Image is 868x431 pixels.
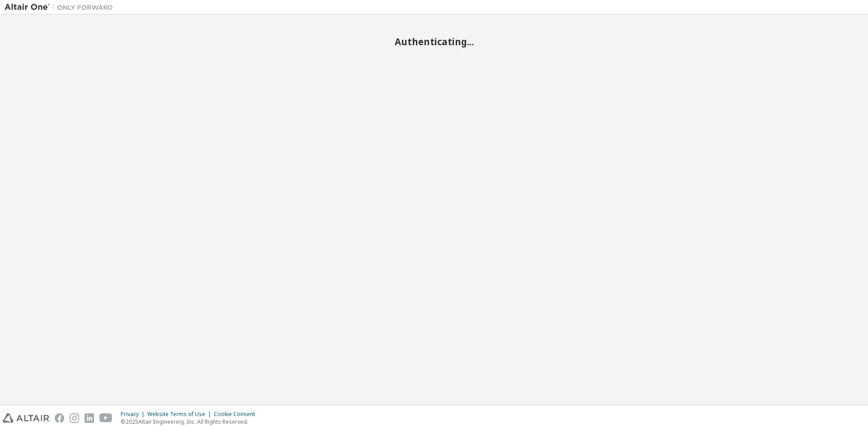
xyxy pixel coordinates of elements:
[85,413,94,423] img: linkedin.svg
[3,413,49,423] img: altair_logo.svg
[55,413,64,423] img: facebook.svg
[121,418,260,426] p: © 2025 Altair Engineering, Inc. All Rights Reserved.
[147,411,214,418] div: Website Terms of Use
[70,413,79,423] img: instagram.svg
[99,413,113,423] img: youtube.svg
[121,411,147,418] div: Privacy
[5,36,863,47] h2: Authenticating...
[5,3,118,12] img: Altair One
[214,411,260,418] div: Cookie Consent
